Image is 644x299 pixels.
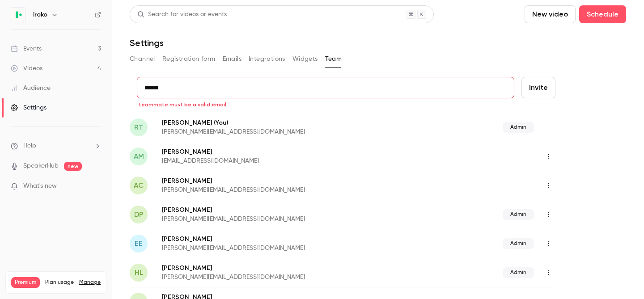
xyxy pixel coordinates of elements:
[134,180,144,191] span: AC
[212,118,228,127] span: (You)
[162,185,423,194] p: [PERSON_NAME][EMAIL_ADDRESS][DOMAIN_NAME]
[162,206,404,215] p: [PERSON_NAME]
[11,141,101,151] li: help-dropdown-opener
[134,151,144,162] span: AM
[11,103,47,112] div: Settings
[249,52,285,66] button: Integrations
[162,177,423,185] p: [PERSON_NAME]
[325,52,342,66] button: Team
[11,64,42,73] div: Videos
[162,147,400,156] p: [PERSON_NAME]
[134,209,143,220] span: DP
[33,10,47,19] h6: Iroko
[137,10,227,19] div: Search for videos or events
[162,156,400,165] p: [EMAIL_ADDRESS][DOMAIN_NAME]
[23,141,36,151] span: Help
[11,84,51,93] div: Audience
[162,215,404,223] p: [PERSON_NAME][EMAIL_ADDRESS][DOMAIN_NAME]
[162,273,404,282] p: [PERSON_NAME][EMAIL_ADDRESS][DOMAIN_NAME]
[130,38,164,48] h1: Settings
[579,5,626,23] button: Schedule
[11,277,40,288] span: Premium
[64,162,82,171] span: new
[503,122,534,133] span: Admin
[134,122,143,133] span: RT
[90,182,101,190] iframe: Noticeable Trigger
[139,101,226,108] span: teammate must be a valid email
[135,267,143,278] span: HL
[135,238,143,249] span: EE
[525,5,576,23] button: New video
[162,118,404,127] p: [PERSON_NAME]
[292,52,318,66] button: Widgets
[162,235,404,244] p: [PERSON_NAME]
[162,264,404,273] p: [PERSON_NAME]
[503,238,534,249] span: Admin
[521,77,555,98] button: Invite
[23,161,59,171] a: SpeakerHub
[11,44,42,53] div: Events
[503,267,534,278] span: Admin
[223,52,241,66] button: Emails
[45,279,74,286] span: Plan usage
[162,127,404,136] p: [PERSON_NAME][EMAIL_ADDRESS][DOMAIN_NAME]
[162,52,216,66] button: Registration form
[162,244,404,253] p: [PERSON_NAME][EMAIL_ADDRESS][DOMAIN_NAME]
[503,209,534,220] span: Admin
[11,8,25,22] img: Iroko
[23,181,57,191] span: What's new
[79,279,101,286] a: Manage
[130,52,155,66] button: Channel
